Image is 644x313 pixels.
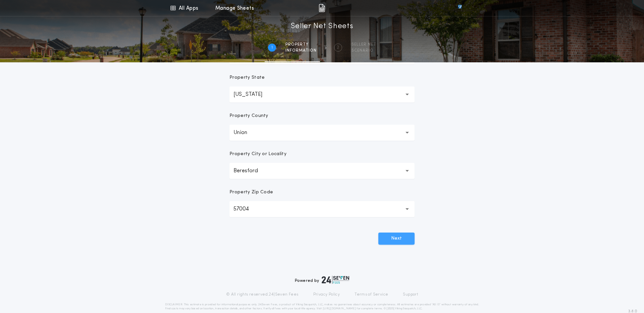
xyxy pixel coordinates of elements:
p: Beresford [233,167,269,175]
a: [URL][DOMAIN_NAME] [323,307,356,310]
p: Property City or Locality [229,151,286,158]
button: Next [378,233,415,245]
button: Beresford [229,163,415,179]
h2: 1 [271,45,273,50]
button: Union [229,125,415,141]
p: DISCLAIMER: This estimate is provided for informational purposes only. 24|Seven Fees, a product o... [165,303,479,311]
span: SELLER NET [352,42,376,47]
img: img [319,4,325,12]
p: Property Zip Code [229,189,273,196]
button: 57004 [229,201,415,217]
img: vs-icon [446,5,474,11]
button: [US_STATE] [229,86,415,103]
div: Powered by [295,276,349,284]
a: Privacy Policy [313,292,340,297]
p: 57004 [233,205,260,213]
p: Property County [229,113,268,119]
span: information [285,48,317,53]
img: logo [322,276,349,284]
p: Property State [229,74,265,81]
p: © All rights reserved. 24|Seven Fees [226,292,299,297]
p: [US_STATE] [233,90,273,99]
h2: 2 [337,45,339,50]
h1: Seller Net Sheets [291,21,354,32]
span: SCENARIO [352,48,376,53]
span: Property [285,42,317,47]
a: Support [403,292,418,297]
p: Union [233,129,258,137]
a: Terms of Service [355,292,388,297]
